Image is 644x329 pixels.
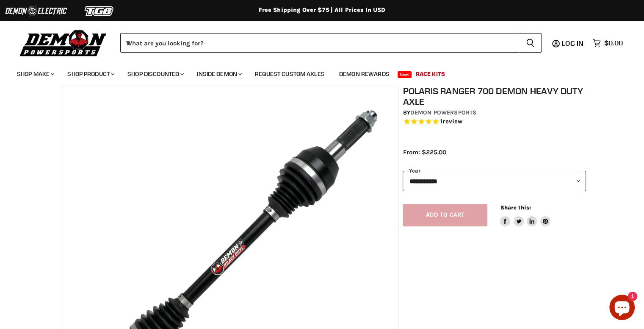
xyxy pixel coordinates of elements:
h1: Polaris Ranger 700 Demon Heavy Duty Axle [403,86,586,107]
span: review [442,118,462,125]
span: Share this: [500,204,531,211]
div: by [403,108,586,117]
img: TGB Logo 2 [68,3,131,19]
span: $0.00 [604,39,623,47]
a: Shop Product [61,65,119,83]
a: $0.00 [589,37,627,49]
span: New! [398,71,412,78]
form: Product [120,33,542,53]
a: Request Custom Axles [249,65,331,83]
input: When autocomplete results are available use up and down arrows to review and enter to select [120,33,519,53]
span: Rated 5.0 out of 5 stars 1 reviews [403,117,586,126]
span: 1 reviews [440,118,462,125]
a: Shop Make [11,65,59,83]
img: Demon Electric Logo 2 [4,3,68,19]
aside: Share this: [500,204,550,226]
a: Inside Demon [191,65,247,83]
a: Race Kits [409,65,451,83]
span: From: $225.00 [403,148,446,156]
a: Demon Rewards [333,65,396,83]
select: year [403,171,586,192]
img: Demon Powersports [17,28,110,58]
ul: Main menu [11,62,621,83]
a: Log in [558,39,589,47]
span: Log in [562,39,583,47]
inbox-online-store-chat: Shopify online store chat [607,295,637,322]
a: Demon Powersports [410,109,476,116]
button: Search [519,33,542,53]
a: Shop Discounted [121,65,189,83]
